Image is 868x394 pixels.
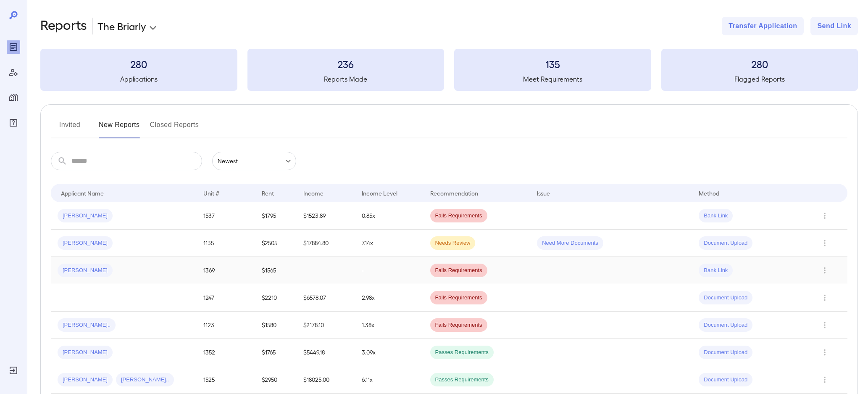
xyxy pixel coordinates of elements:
[355,257,423,284] td: -
[355,312,423,339] td: 1.38x
[40,57,237,71] h3: 280
[661,74,858,84] h5: Flagged Reports
[99,118,140,138] button: New Reports
[818,236,831,250] button: Row Actions
[303,188,324,198] div: Income
[430,212,487,220] span: Fails Requirements
[297,339,355,366] td: $5449.18
[58,321,116,329] span: [PERSON_NAME]..
[197,230,255,257] td: 1135
[355,339,423,366] td: 3.09x
[430,188,478,198] div: Recommendation
[61,188,104,198] div: Applicant Name
[40,74,237,84] h5: Applications
[699,239,752,247] span: Document Upload
[818,346,831,359] button: Row Actions
[197,366,255,394] td: 1525
[454,57,651,71] h3: 135
[255,257,297,284] td: $1565
[661,57,858,71] h3: 280
[430,239,476,247] span: Needs Review
[699,294,752,302] span: Document Upload
[197,339,255,366] td: 1352
[430,294,487,302] span: Fails Requirements
[818,264,831,277] button: Row Actions
[97,19,146,33] p: The Briarly
[7,66,20,79] div: Manage Users
[430,321,487,329] span: Fails Requirements
[818,209,831,222] button: Row Actions
[255,339,297,366] td: $1765
[58,349,113,357] span: [PERSON_NAME]
[699,321,752,329] span: Document Upload
[297,230,355,257] td: $17884.80
[40,49,858,91] summary: 280Applications236Reports Made135Meet Requirements280Flagged Reports
[197,257,255,284] td: 1369
[699,188,719,198] div: Method
[247,74,445,84] h5: Reports Made
[355,284,423,312] td: 2.98x
[818,318,831,332] button: Row Actions
[818,291,831,304] button: Row Actions
[255,230,297,257] td: $2505
[297,366,355,394] td: $18025.00
[7,91,20,104] div: Manage Properties
[699,376,752,384] span: Document Upload
[247,57,445,71] h3: 236
[810,17,858,35] button: Send Link
[297,202,355,230] td: $1523.89
[40,17,87,35] h2: Reports
[537,188,550,198] div: Issue
[197,202,255,230] td: 1537
[699,212,733,220] span: Bank Link
[355,202,423,230] td: 0.85x
[7,116,20,130] div: FAQ
[355,230,423,257] td: 7.14x
[51,118,89,138] button: Invited
[430,349,494,357] span: Passes Requirements
[7,40,20,54] div: Reports
[355,366,423,394] td: 6.11x
[212,152,296,170] div: Newest
[58,376,113,384] span: [PERSON_NAME]
[297,312,355,339] td: $2178.10
[255,366,297,394] td: $2950
[255,202,297,230] td: $1795
[262,188,275,198] div: Rent
[58,267,113,275] span: [PERSON_NAME]
[297,284,355,312] td: $6578.07
[430,376,494,384] span: Passes Requirements
[362,188,397,198] div: Income Level
[150,118,199,138] button: Closed Reports
[255,284,297,312] td: $2210
[454,74,651,84] h5: Meet Requirements
[58,239,113,247] span: [PERSON_NAME]
[255,312,297,339] td: $1580
[197,312,255,339] td: 1123
[699,349,752,357] span: Document Upload
[58,212,113,220] span: [PERSON_NAME]
[699,267,733,275] span: Bank Link
[818,373,831,386] button: Row Actions
[116,376,174,384] span: [PERSON_NAME]..
[537,239,603,247] span: Need More Documents
[7,364,20,377] div: Log Out
[203,188,219,198] div: Unit #
[197,284,255,312] td: 1247
[430,267,487,275] span: Fails Requirements
[722,17,804,35] button: Transfer Application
